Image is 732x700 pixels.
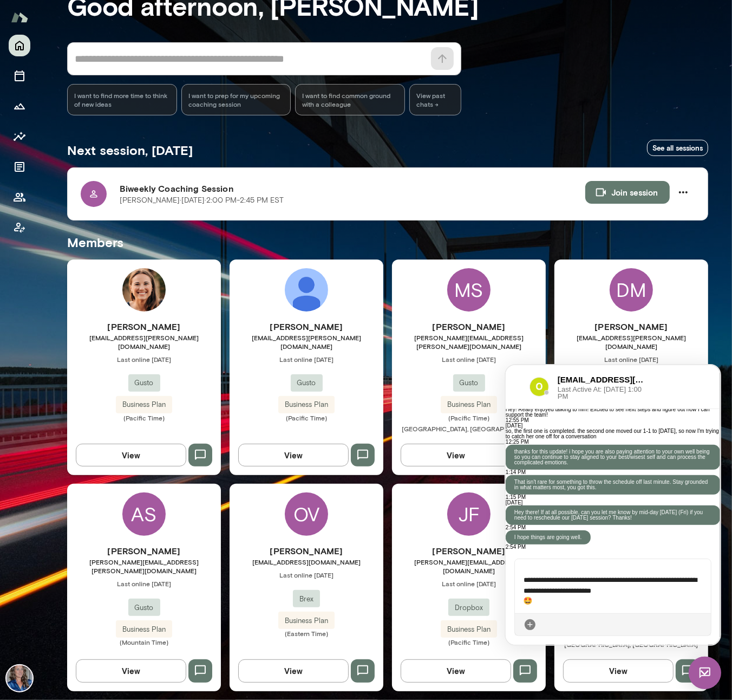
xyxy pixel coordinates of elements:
span: Last online [DATE] [67,355,221,364]
span: Last online [DATE] [67,579,221,588]
h5: Next session, [DATE] [67,141,193,159]
span: [EMAIL_ADDRESS][PERSON_NAME][DOMAIN_NAME] [67,333,221,351]
img: data:image/png;base64,iVBORw0KGgoAAAANSUhEUgAAAMgAAADICAYAAACtWK6eAAAQAElEQVR4AeydeWxc1RXGz2zet3i... [24,12,43,31]
button: Growth Plan [9,95,30,117]
button: View [563,659,674,682]
div: I want to find more time to think of new ideas [67,84,177,115]
span: Last online [DATE] [230,355,383,364]
img: Nicole Menkhoff [6,665,32,691]
h6: [PERSON_NAME] [392,545,546,558]
span: [PERSON_NAME][EMAIL_ADDRESS][PERSON_NAME][DOMAIN_NAME] [392,333,546,351]
p: That isn't rare for something to throw the schedule off last minute. Stay grounded in what matter... [9,114,206,125]
span: Last Active At: [DATE] 1:00 PM [52,21,143,35]
button: View [76,659,186,682]
div: DM [610,268,653,312]
div: AS [122,492,166,536]
span: (Mountain Time) [67,638,221,646]
h5: Members [67,234,708,251]
span: [PERSON_NAME][EMAIL_ADDRESS][PERSON_NAME][DOMAIN_NAME] [67,558,221,575]
span: [GEOGRAPHIC_DATA], [GEOGRAPHIC_DATA] [402,425,536,432]
span: Brex [293,594,320,605]
button: Sessions [9,65,30,87]
p: thanks for this update! i hope you are also paying attention to your own well being so you can co... [9,84,206,100]
span: Business Plan [278,399,335,410]
span: Business Plan [441,624,497,635]
img: 🤩 [18,231,27,240]
span: Gusto [291,378,323,388]
span: Last online [DATE] [392,355,546,364]
span: (Pacific Time) [392,413,546,422]
span: (Pacific Time) [67,413,221,422]
span: Business Plan [116,399,172,410]
h6: [PERSON_NAME] [554,320,708,333]
img: Izzy Rogner [122,268,166,312]
span: (Eastern Time) [230,629,383,638]
img: Mento [11,7,28,28]
h6: [PERSON_NAME] [67,545,221,558]
div: MS [447,268,491,312]
span: I want to find more time to think of new ideas [74,91,170,108]
span: I want to prep for my upcoming coaching session [188,91,284,108]
button: View [238,659,349,682]
span: Gusto [128,602,160,613]
p: [PERSON_NAME] · [DATE] · 2:00 PM-2:45 PM EST [120,195,284,206]
div: I want to prep for my upcoming coaching session [181,84,291,115]
span: Last online [DATE] [392,579,546,588]
span: I want to find common ground with a colleague [302,91,398,108]
button: Client app [9,217,30,238]
span: View past chats -> [409,84,461,115]
span: Gusto [128,378,160,388]
span: [PERSON_NAME][EMAIL_ADDRESS][DOMAIN_NAME] [392,558,546,575]
button: Documents [9,156,30,178]
div: Attach [18,253,31,266]
button: Join session [585,181,670,204]
button: Members [9,186,30,208]
h6: [PERSON_NAME] [230,320,383,333]
span: (Pacific Time) [392,638,546,646]
h6: [PERSON_NAME] [67,320,221,333]
span: [EMAIL_ADDRESS][PERSON_NAME][DOMAIN_NAME] [554,333,708,351]
p: I hope things are going well. [9,170,76,175]
span: (Pacific Time) [230,413,383,422]
h6: [PERSON_NAME] [230,545,383,558]
button: View [401,659,511,682]
span: Last online [DATE] [230,571,383,579]
div: I want to find common ground with a colleague [295,84,405,115]
button: View [238,444,349,466]
span: Dropbox [448,602,489,613]
span: [EMAIL_ADDRESS][PERSON_NAME][DOMAIN_NAME] [230,333,383,351]
span: Business Plan [116,624,172,635]
img: Aoife Duffy [285,268,328,312]
p: Hey there! If at all possible, can you let me know by mid-day [DATE] (Fri) if you need to resched... [9,145,206,155]
button: Insights [9,126,30,147]
button: View [401,444,511,466]
h6: Biweekly Coaching Session [120,182,585,195]
div: JF [447,492,491,536]
a: See all sessions [647,140,708,157]
span: Last online [DATE] [554,355,708,364]
span: Business Plan [278,615,335,626]
button: Home [9,35,30,56]
h6: [EMAIL_ADDRESS][DOMAIN_NAME] [52,9,143,21]
span: Business Plan [441,399,497,410]
button: View [76,444,186,466]
span: Gusto [453,378,485,388]
h6: [PERSON_NAME] [392,320,546,333]
span: [EMAIL_ADDRESS][DOMAIN_NAME] [230,558,383,566]
div: OV [285,492,328,536]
